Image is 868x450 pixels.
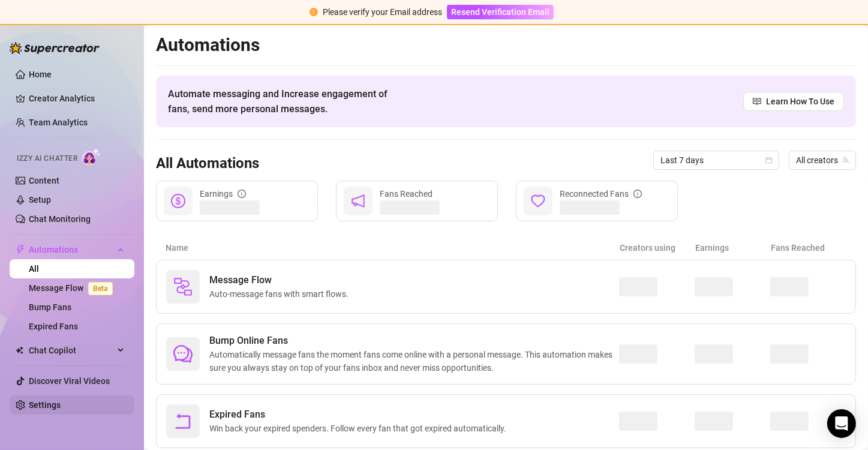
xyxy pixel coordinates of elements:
[209,273,353,287] span: Message Flow
[29,376,110,386] a: Discover Viral Videos
[10,42,100,54] img: logo-BBDzfeDw.svg
[173,344,193,364] span: comment
[209,334,619,348] span: Bump Online Fans
[17,153,77,164] span: Izzy AI Chatter
[753,97,761,106] span: read
[351,194,365,208] span: notification
[29,400,61,410] a: Settings
[796,151,849,169] span: All creators
[29,264,39,274] a: All
[766,95,834,108] span: Learn How To Use
[29,214,91,224] a: Chat Monitoring
[171,194,185,208] span: dollar
[660,151,772,169] span: Last 7 days
[29,70,52,79] a: Home
[560,187,642,200] div: Reconnected Fans
[531,194,545,208] span: heart
[620,241,695,254] article: Creators using
[29,283,118,293] a: Message FlowBeta
[323,5,442,19] div: Please verify your Email address
[29,89,125,108] a: Creator Analytics
[29,302,71,312] a: Bump Fans
[842,157,849,164] span: team
[209,407,511,422] span: Expired Fans
[29,195,51,205] a: Setup
[633,190,642,198] span: info-circle
[447,5,554,19] button: Resend Verification Email
[29,118,88,127] a: Team Analytics
[156,34,856,56] h2: Automations
[16,346,23,355] img: Chat Copilot
[29,322,78,331] a: Expired Fans
[310,8,318,16] span: exclamation-circle
[827,409,856,438] div: Open Intercom Messenger
[209,287,353,301] span: Auto-message fans with smart flows.
[743,92,844,111] a: Learn How To Use
[88,282,113,295] span: Beta
[173,277,193,296] img: svg%3e
[695,241,771,254] article: Earnings
[451,7,549,17] span: Resend Verification Email
[168,86,399,116] span: Automate messaging and Increase engagement of fans, send more personal messages.
[380,189,433,199] span: Fans Reached
[200,187,246,200] div: Earnings
[82,148,101,166] img: AI Chatter
[771,241,846,254] article: Fans Reached
[156,154,259,173] h3: All Automations
[29,240,114,259] span: Automations
[209,422,511,435] span: Win back your expired spenders. Follow every fan that got expired automatically.
[765,157,773,164] span: calendar
[16,245,25,254] span: thunderbolt
[166,241,620,254] article: Name
[29,341,114,360] span: Chat Copilot
[173,412,193,431] span: rollback
[209,348,619,374] span: Automatically message fans the moment fans come online with a personal message. This automation m...
[238,190,246,198] span: info-circle
[29,176,59,185] a: Content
